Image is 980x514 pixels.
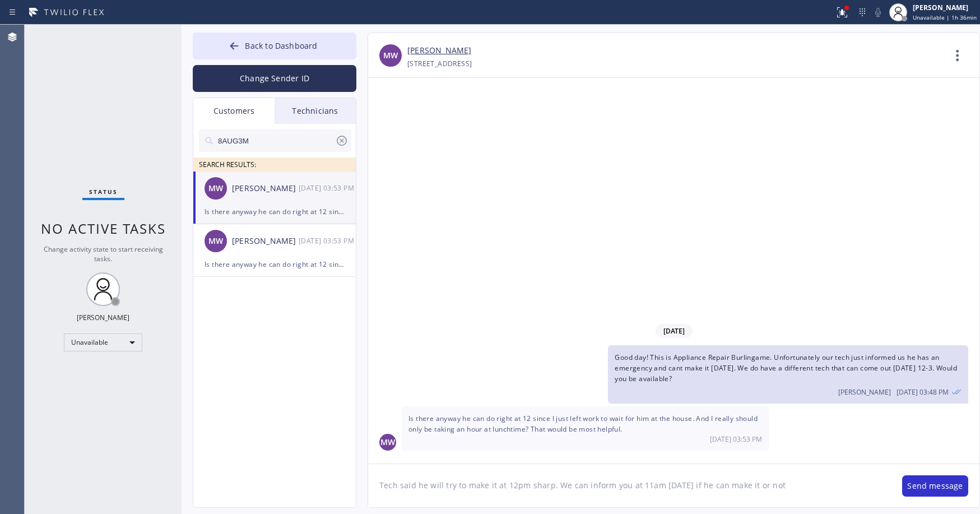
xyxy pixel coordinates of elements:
div: 08/20/2025 9:53 AM [299,234,357,247]
div: Unavailable [64,334,142,351]
span: MW [208,235,223,248]
div: [STREET_ADDRESS] [407,57,472,70]
div: 08/20/2025 9:48 AM [608,345,968,404]
button: Send message [902,475,968,497]
input: Search [217,129,335,152]
div: [PERSON_NAME] [77,313,129,322]
span: [DATE] [656,324,693,338]
a: [PERSON_NAME] [407,44,471,57]
span: No active tasks [41,219,166,238]
span: Change activity state to start receiving tasks. [44,244,163,263]
div: Is there anyway he can do right at 12 since I just left work to wait for him at the house. And I ... [205,258,345,271]
span: MW [383,49,398,62]
span: Status [89,188,118,196]
span: Is there anyway he can do right at 12 since I just left work to wait for him at the house. And I ... [408,414,758,434]
span: MW [208,182,223,195]
span: MW [380,436,395,449]
span: SEARCH RESULTS: [199,160,256,169]
span: Unavailable | 1h 36min [913,13,977,21]
div: Technicians [275,98,356,124]
button: Mute [870,4,886,20]
span: [DATE] 03:48 PM [897,387,949,397]
span: [DATE] 03:53 PM [710,434,762,444]
div: [PERSON_NAME] [913,3,977,12]
span: [PERSON_NAME] [838,387,891,397]
div: [PERSON_NAME] [232,182,299,195]
button: Back to Dashboard [193,33,356,59]
textarea: Tech said he will try to make it at 12pm sharp. We can inform you at 11am [DATE] if he can make i... [368,464,891,507]
div: Customers [193,98,275,124]
div: 08/20/2025 9:53 AM [299,182,357,195]
div: 08/20/2025 9:53 AM [402,406,769,451]
span: Back to Dashboard [245,40,317,51]
div: Is there anyway he can do right at 12 since I just left work to wait for him at the house. And I ... [205,205,345,218]
span: Good day! This is Appliance Repair Burlingame. Unfortunately our tech just informed us he has an ... [615,353,957,383]
button: Change Sender ID [193,65,356,92]
div: [PERSON_NAME] [232,235,299,248]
